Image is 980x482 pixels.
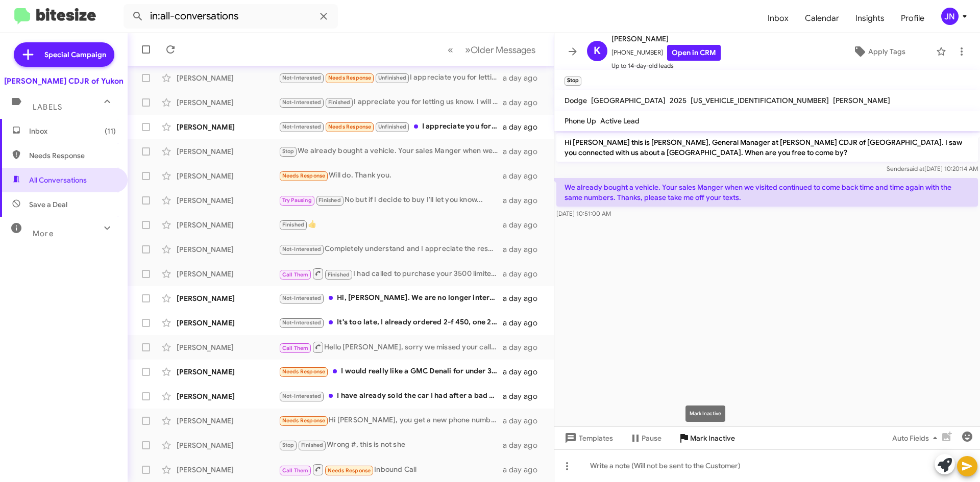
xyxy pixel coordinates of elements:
div: I appreciate you for letting us know. I will get this updated in our system but if you ever find ... [279,121,503,133]
div: a day ago [503,318,546,328]
div: a day ago [503,367,546,377]
div: [PERSON_NAME] [177,73,279,83]
span: Finished [328,99,351,106]
div: a day ago [503,73,546,83]
button: Templates [554,429,621,447]
span: Special Campaign [44,49,106,60]
div: [PERSON_NAME] [177,416,279,426]
div: a day ago [503,244,546,255]
div: I appreciate you for letting us know. I will get this updated in our system but if you ever find ... [279,96,503,108]
span: Not-Interested [282,99,322,106]
span: [US_VEHICLE_IDENTIFICATION_NUMBER] [691,96,829,105]
div: [PERSON_NAME] [177,342,279,352]
span: said at [906,165,924,172]
span: Up to 14-day-old leads [611,61,721,71]
div: a day ago [503,342,546,352]
span: Not-Interested [282,319,322,326]
div: I appreciate you for letting us know. I will get this updated in our system but if you ever find ... [279,72,503,84]
div: We already bought a vehicle. Your sales Manger when we visited continued to come back time and ti... [279,145,503,157]
span: Needs Response [328,123,372,130]
a: Profile [893,4,933,33]
span: Call Them [282,467,309,474]
a: Insights [847,4,893,33]
div: [PERSON_NAME] [177,269,279,279]
span: Not-Interested [282,246,322,252]
span: More [33,229,54,238]
div: [PERSON_NAME] [177,195,279,206]
button: Apply Tags [826,42,931,61]
div: [PERSON_NAME] [177,465,279,475]
div: [PERSON_NAME] [177,97,279,108]
div: JN [941,8,959,25]
div: [PERSON_NAME] [177,367,279,377]
span: (11) [105,126,116,136]
span: Save a Deal [29,199,67,210]
a: Special Campaign [14,42,114,67]
span: 2025 [670,96,687,105]
span: Needs Response [282,172,326,179]
div: [PERSON_NAME] [177,440,279,450]
div: a day ago [503,440,546,450]
span: [PERSON_NAME] [833,96,890,105]
span: Finished [318,197,341,204]
div: a day ago [503,465,546,475]
div: Wrong #, this is not she [279,439,503,451]
span: Inbox [29,126,116,136]
span: All Conversations [29,175,87,185]
div: a day ago [503,391,546,401]
span: Unfinished [378,123,406,130]
a: Inbox [759,4,797,33]
p: Hi [PERSON_NAME] this is [PERSON_NAME], General Manager at [PERSON_NAME] CDJR of [GEOGRAPHIC_DATA... [556,133,978,162]
div: [PERSON_NAME] CDJR of Yukon [4,76,124,86]
div: 👍 [279,219,503,231]
span: Not-Interested [282,393,322,399]
span: [GEOGRAPHIC_DATA] [591,96,666,105]
span: [DATE] 10:51:00 AM [556,210,611,217]
span: Call Them [282,271,309,278]
div: a day ago [503,122,546,132]
span: Needs Response [328,74,372,81]
span: Stop [282,442,295,448]
div: a day ago [503,220,546,230]
span: Templates [562,429,613,447]
div: [PERSON_NAME] [177,391,279,401]
span: Needs Response [282,368,326,375]
div: Mark Inactive [685,405,725,422]
div: a day ago [503,97,546,108]
div: I would really like a GMC Denali for under 30,000 do you have anything like that or a GMC sierra ... [279,366,503,377]
div: Completely understand and I appreciate the response. When you do find yourself back in the market... [279,243,503,255]
span: Finished [282,221,305,228]
button: Auto Fields [884,429,949,447]
span: Needs Response [29,150,116,161]
span: Dodge [565,96,587,105]
div: a day ago [503,146,546,157]
div: It's too late, I already ordered 2-f 450, one 2025 and another 2026. [279,317,503,328]
div: No but if I decide to buy I'll let you know... [279,194,503,206]
div: Will do. Thank you. [279,170,503,182]
div: [PERSON_NAME] [177,318,279,328]
div: [PERSON_NAME] [177,171,279,181]
input: Search [124,4,338,29]
span: Try Pausing [282,197,312,204]
span: Labels [33,103,62,112]
div: [PERSON_NAME] [177,146,279,157]
a: Open in CRM [667,45,721,61]
span: [PERSON_NAME] [611,33,721,45]
span: Call Them [282,345,309,351]
div: [PERSON_NAME] [177,244,279,255]
div: [PERSON_NAME] [177,122,279,132]
div: a day ago [503,195,546,206]
span: Finished [301,442,324,448]
span: Phone Up [565,116,596,125]
span: Pause [642,429,661,447]
span: Active Lead [600,116,640,125]
div: Inbound Call [279,463,503,476]
a: Calendar [797,4,847,33]
span: Finished [328,271,350,278]
div: Hi [PERSON_NAME], you get a new phone number? [279,415,503,426]
div: a day ago [503,269,546,279]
